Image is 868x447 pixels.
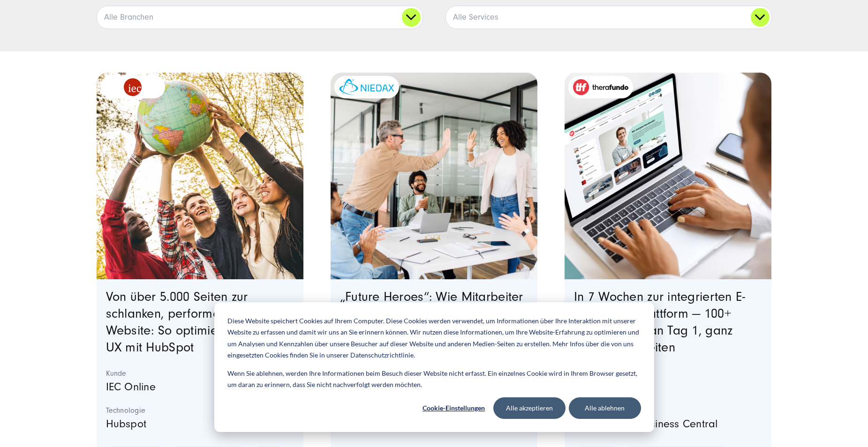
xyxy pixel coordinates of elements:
p: Wenn Sie ablehnen, werden Ihre Informationen beim Besuch dieser Website nicht erfasst. Ein einzel... [227,368,641,391]
strong: Technologie [574,406,762,415]
a: Featured image: eine Gruppe von Kollegen in einer modernen Büroumgebung, die einen Erfolg feiern.... [331,73,538,280]
a: Von über 5.000 Seiten zur schlanken, performanten Website: So optimierte IEC seine UX mit HubSpot [106,290,289,355]
a: „Future Heroes“: Wie Mitarbeiter Niedax digital transformieren [340,290,523,321]
div: Cookie banner [214,302,654,432]
p: therafundo [574,378,762,396]
p: Hubspot [106,415,294,433]
strong: Kunde [106,369,294,378]
p: IEC Online [106,378,294,396]
img: therafundo_10-2024_logo_2c [573,79,628,95]
img: eine Gruppe von fünf verschiedenen jungen Menschen, die im Freien stehen und gemeinsam eine Weltk... [97,73,304,280]
a: Featured image: eine Gruppe von fünf verschiedenen jungen Menschen, die im Freien stehen und geme... [97,73,304,280]
a: Featured image: - Read full post: In 7 Wochen zur integrierten E-Commerce-Plattform | therafundo ... [565,73,772,280]
p: Diese Website speichert Cookies auf Ihrem Computer. Diese Cookies werden verwendet, um Informatio... [227,315,641,361]
img: niedax-logo [339,79,394,95]
p: Shopware 6, Business Central [574,415,762,433]
a: In 7 Wochen zur integrierten E-Commerce-Plattform — 100+ Bestellungen an Tag 1, ganz ohne Ausfall... [574,290,746,355]
strong: Kunde [574,369,762,378]
button: Alle akzeptieren [493,397,566,419]
button: Cookie-Einstellungen [418,397,490,419]
a: Alle Branchen [97,6,423,29]
button: Alle ablehnen [569,397,641,419]
img: eine Gruppe von Kollegen in einer modernen Büroumgebung, die einen Erfolg feiern. Ein Mann gibt e... [331,73,538,280]
strong: Technologie [106,406,294,415]
a: Alle Services [446,6,771,29]
img: logo_IEC [124,78,142,96]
